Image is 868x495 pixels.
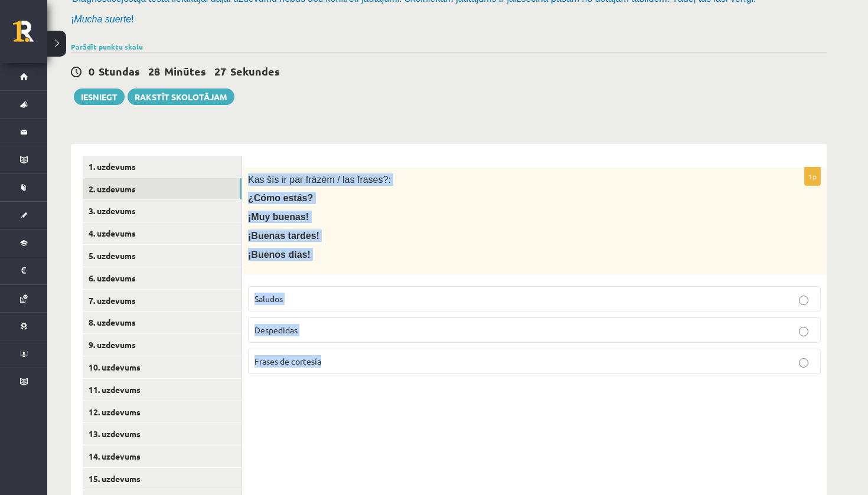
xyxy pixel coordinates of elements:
[83,356,242,378] a: 10. uzdevums
[248,175,391,185] span: Kas šīs ir par frāzēm / las frases?:
[254,293,283,304] span: Saludos
[89,64,94,78] span: 0
[83,468,242,490] a: 15. uzdevums
[83,334,242,356] a: 9. uzdevums
[83,379,242,401] a: 11. uzdevums
[254,324,298,335] span: Despedidas
[74,14,131,24] i: Mucha suerte
[83,423,242,445] a: 13. uzdevums
[83,401,242,423] a: 12. uzdevums
[83,312,242,333] a: 8. uzdevums
[83,222,242,244] a: 4. uzdevums
[83,200,242,222] a: 3. uzdevums
[248,212,309,222] span: ¡Muy buenas!
[83,267,242,289] a: 6. uzdevums
[83,290,242,312] a: 7. uzdevums
[13,21,47,50] a: Rīgas 1. Tālmācības vidusskola
[799,296,808,305] input: Saludos
[148,64,160,78] span: 28
[254,356,321,366] span: Frases de cortesía
[99,64,140,78] span: Stundas
[248,231,319,241] span: ¡Buenas tardes!
[248,250,311,260] span: ¡Buenos días!
[83,178,242,200] a: 2. uzdevums
[804,167,821,186] p: 1p
[248,193,313,203] span: ¿Cómo estás?
[83,245,242,267] a: 5. uzdevums
[71,42,143,51] a: Parādīt punktu skalu
[214,64,226,78] span: 27
[164,64,206,78] span: Minūtes
[71,14,134,24] span: ¡ !
[799,358,808,368] input: Frases de cortesía
[83,156,242,178] a: 1. uzdevums
[230,64,280,78] span: Sekundes
[799,327,808,336] input: Despedidas
[128,88,234,105] a: Rakstīt skolotājam
[83,445,242,467] a: 14. uzdevums
[74,88,125,105] button: Iesniegt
